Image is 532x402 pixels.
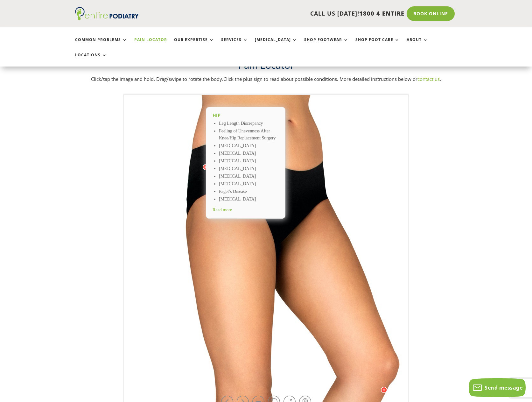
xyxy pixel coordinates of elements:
[219,188,279,196] li: Paget’s Disease
[304,38,348,51] a: Shop Footwear
[75,15,139,22] a: Entire Podiatry
[75,53,107,67] a: Locations
[407,6,455,21] a: Book Online
[174,38,214,51] a: Our Expertise
[163,10,404,18] p: CALL US [DATE]!
[359,10,404,17] span: 1800 4 ENTIRE
[223,76,441,82] span: Click the plus sign to read about possible conditions. More detailed instructions below or .
[219,158,279,165] li: [MEDICAL_DATA]
[75,7,139,20] img: logo (1)
[221,38,248,51] a: Services
[134,38,167,51] a: Pain Locator
[213,208,232,212] span: Read more
[417,76,440,82] a: contact us
[255,38,297,51] a: [MEDICAL_DATA]
[469,378,526,397] button: Send message
[219,120,279,128] li: Leg Length Discrepancy
[219,173,279,180] li: [MEDICAL_DATA]
[219,180,279,188] li: [MEDICAL_DATA]
[485,384,522,391] span: Send message
[75,59,457,75] h1: Pain Locator
[219,165,279,173] li: [MEDICAL_DATA]
[75,38,127,51] a: Common Problems
[213,112,279,118] h2: Hip
[219,150,279,158] li: [MEDICAL_DATA]
[407,38,428,51] a: About
[206,107,285,227] a: Hip Leg Length Discrepancy Feeling of Unevenness After Knee/Hip Replacement Surgery [MEDICAL_DATA...
[219,128,279,142] li: Feeling of Unevenness After Knee/Hip Replacement Surgery
[91,76,223,82] span: Click/tap the image and hold. Drag/swipe to rotate the body.
[355,38,400,51] a: Shop Foot Care
[219,142,279,150] li: [MEDICAL_DATA]
[219,196,279,203] li: [MEDICAL_DATA]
